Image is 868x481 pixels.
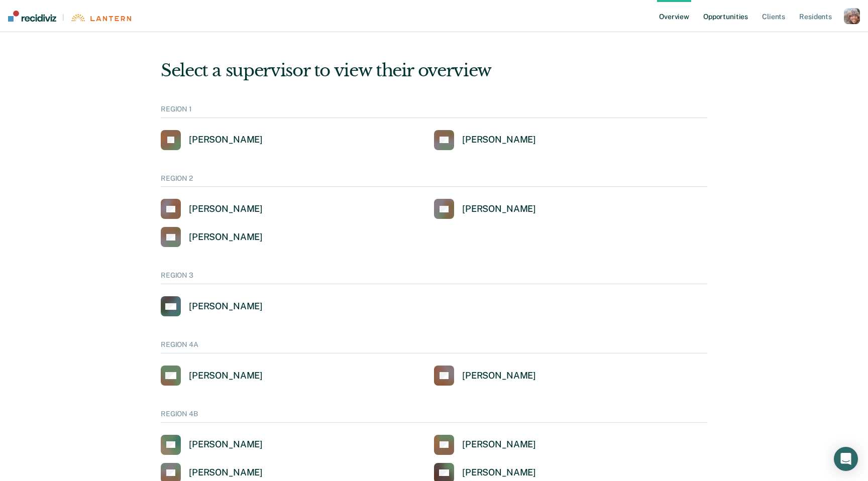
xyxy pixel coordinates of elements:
[189,467,263,478] div: [PERSON_NAME]
[56,13,70,22] span: |
[161,174,707,187] div: REGION 2
[189,134,263,146] div: [PERSON_NAME]
[462,134,536,146] div: [PERSON_NAME]
[8,11,56,22] img: Recidiviz
[161,340,707,353] div: REGION 4A
[189,439,263,450] div: [PERSON_NAME]
[189,231,263,243] div: [PERSON_NAME]
[189,370,263,382] div: [PERSON_NAME]
[161,366,263,386] a: [PERSON_NAME]
[161,60,707,81] div: Select a supervisor to view their overview
[161,199,263,219] a: [PERSON_NAME]
[161,105,707,118] div: REGION 1
[161,435,263,455] a: [PERSON_NAME]
[434,199,536,219] a: [PERSON_NAME]
[161,130,263,150] a: [PERSON_NAME]
[70,14,131,22] img: Lantern
[161,271,707,284] div: REGION 3
[161,296,263,316] a: [PERSON_NAME]
[462,467,536,478] div: [PERSON_NAME]
[189,203,263,215] div: [PERSON_NAME]
[834,447,858,471] div: Open Intercom Messenger
[189,301,263,312] div: [PERSON_NAME]
[462,370,536,382] div: [PERSON_NAME]
[8,11,131,22] a: |
[434,366,536,386] a: [PERSON_NAME]
[434,435,536,455] a: [PERSON_NAME]
[462,203,536,215] div: [PERSON_NAME]
[434,130,536,150] a: [PERSON_NAME]
[161,227,263,247] a: [PERSON_NAME]
[462,439,536,450] div: [PERSON_NAME]
[161,410,707,423] div: REGION 4B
